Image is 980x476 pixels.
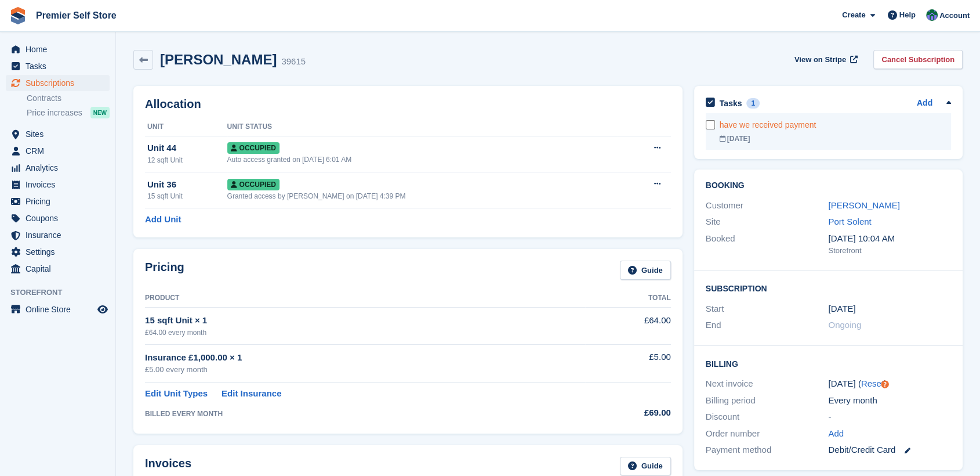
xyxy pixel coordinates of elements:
img: stora-icon-8386f47178a22dfd0bd8f6a31ec36ba5ce8667c1dd55bd0f319d3a0aa187defe.svg [9,7,27,24]
span: Create [842,9,865,21]
a: menu [6,58,110,74]
div: Storefront [828,245,951,257]
th: Total [585,289,671,308]
span: Sites [26,126,95,142]
a: Add Unit [145,213,181,226]
a: View on Stripe [790,50,860,69]
span: Home [26,41,95,57]
div: [DATE] ( ) [828,377,951,391]
a: menu [6,41,110,57]
a: have we received payment [DATE] [720,113,951,150]
div: Unit 36 [147,178,227,192]
div: - [828,410,951,424]
a: Guide [620,261,671,280]
div: Every month [828,394,951,408]
a: menu [6,143,110,159]
span: Coupons [26,210,95,226]
div: Unit 44 [147,142,227,155]
span: Occupied [227,179,280,190]
a: Contracts [27,93,110,104]
div: Site [706,215,829,229]
a: Edit Insurance [222,387,281,401]
div: £64.00 every month [145,327,585,338]
span: Pricing [26,193,95,210]
div: £69.00 [585,406,671,420]
h2: Booking [706,181,951,190]
span: Invoices [26,176,95,193]
a: Premier Self Store [31,6,121,25]
div: [DATE] 10:04 AM [828,232,951,246]
a: menu [6,210,110,226]
a: menu [6,193,110,210]
span: Tasks [26,58,95,74]
div: 1 [746,98,760,109]
div: Customer [706,199,829,212]
span: Settings [26,244,95,260]
div: Discount [706,410,829,424]
div: 15 sqft Unit × 1 [145,314,585,327]
a: menu [6,301,110,318]
div: £5.00 every month [145,364,585,376]
div: 12 sqft Unit [147,155,227,165]
td: £64.00 [585,308,671,344]
div: NEW [90,107,110,118]
a: [PERSON_NAME] [828,200,899,210]
a: Reset [861,378,884,388]
time: 2024-05-08 00:00:00 UTC [828,302,855,316]
div: Booked [706,232,829,257]
div: Auto access granted on [DATE] 6:01 AM [227,154,618,165]
span: Account [939,10,970,21]
h2: [PERSON_NAME] [160,52,277,67]
div: Granted access by [PERSON_NAME] on [DATE] 4:39 PM [227,191,618,201]
a: Cancel Subscription [873,50,963,69]
h2: Billing [706,358,951,369]
span: CRM [26,143,95,159]
a: menu [6,244,110,260]
div: BILLED EVERY MONTH [145,409,585,419]
img: Jo Granger [926,9,938,21]
th: Product [145,289,585,308]
th: Unit [145,118,227,136]
span: Occupied [227,142,280,154]
div: Start [706,302,829,316]
h2: Invoices [145,457,191,476]
span: Capital [26,261,95,277]
h2: Tasks [720,98,742,109]
td: £5.00 [585,344,671,382]
a: menu [6,261,110,277]
span: Storefront [10,287,115,298]
div: Debit/Credit Card [828,443,951,457]
div: have we received payment [720,119,951,131]
h2: Allocation [145,98,671,111]
span: Subscriptions [26,75,95,91]
div: Tooltip anchor [880,379,890,390]
a: Preview store [96,302,110,316]
h2: Subscription [706,282,951,294]
div: Next invoice [706,377,829,391]
a: menu [6,160,110,176]
a: Guide [620,457,671,476]
span: Insurance [26,227,95,243]
span: Price increases [27,107,82,118]
a: Edit Unit Types [145,387,208,401]
span: Analytics [26,160,95,176]
a: menu [6,75,110,91]
div: 15 sqft Unit [147,191,227,201]
h2: Pricing [145,261,184,280]
th: Unit Status [227,118,618,136]
a: menu [6,227,110,243]
div: [DATE] [720,134,951,144]
div: 39615 [281,55,306,68]
span: View on Stripe [794,54,846,66]
div: Billing period [706,394,829,408]
a: Add [828,427,844,441]
span: Online Store [26,301,95,318]
a: Add [917,97,932,110]
a: menu [6,176,110,193]
span: Ongoing [828,320,861,330]
a: Port Solent [828,217,871,226]
a: menu [6,126,110,142]
span: Help [899,9,916,21]
div: End [706,319,829,332]
a: Price increases NEW [27,106,110,119]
